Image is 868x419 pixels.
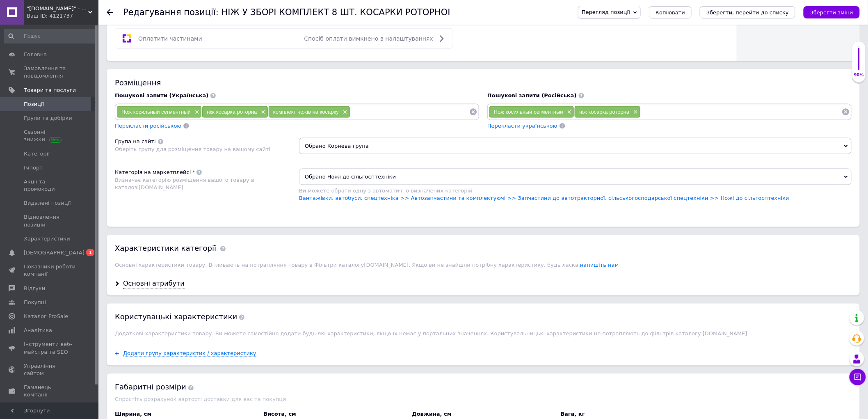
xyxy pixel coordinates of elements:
div: 90% Якість заповнення [852,41,866,82]
button: Зберегти, перейти до списку [700,6,795,18]
body: Редактор, 802B5537-353C-4D54-8809-1095992D5476 [8,8,294,31]
span: Перекласти російською [115,123,181,129]
span: Користувацькi характеристики [115,313,244,321]
span: Вага, кг [561,411,585,417]
span: Перегляд позиції [582,9,630,15]
span: Обрано Ножі до сільгосптехніки [299,169,852,185]
span: Аналітика [24,327,52,334]
span: Видалені позиції [24,199,71,207]
span: Товари та послуги [24,87,76,94]
span: Інструменти веб-майстра та SEO [24,341,76,355]
span: Каталог ProSale [24,313,68,320]
span: Пошукові запити (Українська) [115,92,208,98]
div: Розміщення [115,78,852,88]
span: Пошукові запити (Російська) [487,92,577,98]
span: Нож косильный сегментный [121,109,191,115]
i: Зберегти зміни [810,9,853,16]
span: Спосіб оплати вимкнено в налаштуваннях [304,35,433,42]
i: Зберегти, перейти до списку [706,9,789,16]
span: Основні характеристики товару. Впливають на потрапляння товару в Фільтри каталогу [DOMAIN_NAME] .... [115,262,619,268]
p: Ніж косарки (комплект 8 шт) + (шплінт, шайба, болт) все в зборі [8,22,294,31]
div: Характеристики категорії [115,243,216,254]
p: Нож в сборе комплект 8 шт. косилки роторной [8,8,294,17]
div: Повернутися назад [107,9,113,16]
span: Перекласти українською [487,123,557,129]
span: Визначає категорію розміщення вашого товару в каталозі [DOMAIN_NAME] [115,177,254,190]
span: Додаткові характеристики товару. Ви можете самостійно додати будь-які характеристики, якщо їх нем... [115,331,747,337]
span: Висота, см [263,411,296,417]
span: [DEMOGRAPHIC_DATA] [24,249,85,256]
button: Копіювати [649,6,692,18]
span: ніж косарка роторна [579,109,629,115]
p: Нож косилки (комплект 8 шт) + (шплинт, шайба, болт) все в сборе [8,22,294,31]
span: Довжина, см [412,411,451,417]
span: Показники роботи компанії [24,263,76,278]
span: "agtnvinn.com.ua" - інтернет-магазин [27,5,88,12]
a: напишіть нам [580,262,619,268]
span: Головна [24,51,47,58]
span: Оплатити частинами [138,35,202,42]
input: Пошук [4,29,97,44]
span: Імпорт [24,164,43,172]
div: 90% [852,72,866,78]
span: × [341,109,347,116]
button: Чат з покупцем [850,369,866,385]
div: Спростіть розрахунок вартості доставки для вас та покупця [115,396,852,403]
span: Управління сайтом [24,362,76,377]
span: Позиції [24,101,44,108]
span: Гаманець компанії [24,384,76,398]
div: Основні атрибути [123,279,185,289]
div: Категорія на маркетплейсі [115,169,191,176]
span: × [632,109,638,116]
span: Сезонні знижки [24,128,76,143]
a: Вантажівки, автобуси, спецтехніка >> Автозапчастини та комплектуючі >> Запчастини до автотракторн... [299,195,789,201]
span: Покупці [24,299,46,306]
p: Ніж у зборі комплект 8 шт. косарки роторної [8,8,294,17]
span: × [193,109,199,116]
button: Зберегти зміни [804,6,860,18]
span: Акції та промокоди [24,178,76,193]
span: Відновлення позицій [24,213,76,228]
h1: Редагування позиції: НІЖ У ЗБОРІ КОМПЛЕКТ 8 ШТ. КОСАРКИ РОТОРНОЇ [123,7,450,17]
span: Оберіть групу для розміщення товару на вашому сайті [115,146,270,152]
span: Обрано Корнева група [299,138,852,154]
body: Редактор, E8A83F51-E092-41F7-85D8-F8C32B18509D [8,8,294,31]
span: Характеристики [24,235,70,243]
span: ніж косарка роторна [207,109,257,115]
span: Нож косильный сегментный [494,109,563,115]
div: Ви можете обрати одну з автоматично визначених категорій [299,187,852,195]
span: Відгуки [24,285,45,292]
span: комплект ножів на косарку [273,109,339,115]
span: × [259,109,266,116]
div: Габаритні розміри [115,382,852,392]
span: 1 [86,249,94,256]
span: Ширина, см [115,411,151,417]
span: Групи та добірки [24,114,72,122]
span: Замовлення та повідомлення [24,65,76,80]
div: Група на сайті [115,138,156,145]
span: × [565,109,572,116]
span: Категорії [24,150,50,158]
span: Копіювати [656,9,685,16]
div: Ваш ID: 4121737 [27,12,98,20]
span: Додати групу характеристик / характеристику [123,350,256,357]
